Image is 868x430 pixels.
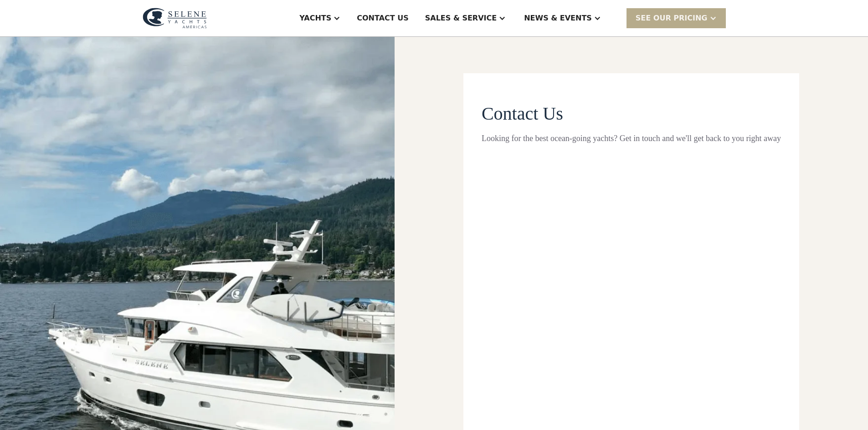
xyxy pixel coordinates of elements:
iframe: Form 0 [482,163,781,422]
div: Yachts [299,13,331,24]
span: Contact Us [482,103,563,124]
div: News & EVENTS [524,13,592,24]
form: Contact page From [482,102,781,422]
div: Contact US [357,13,409,24]
div: Sales & Service [425,13,497,24]
div: SEE Our Pricing [636,13,708,24]
img: logo [143,8,207,29]
div: Looking for the best ocean-going yachts? Get in touch and we'll get back to you right away [482,132,781,145]
div: SEE Our Pricing [627,8,726,28]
